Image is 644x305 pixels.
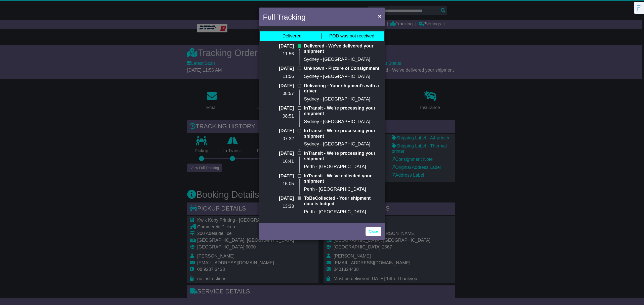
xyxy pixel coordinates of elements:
p: Perth - [GEOGRAPHIC_DATA] [304,209,381,215]
p: 11:56 [263,74,294,79]
span: × [378,13,381,19]
p: 13:33 [263,204,294,209]
p: InTransit - We're processing your shipment [304,106,381,116]
h4: Full Tracking [263,11,306,23]
p: Delivered - We've delivered your shipment [304,43,381,54]
p: Sydney - [GEOGRAPHIC_DATA] [304,74,381,79]
p: [DATE] [263,151,294,156]
p: [DATE] [263,106,294,111]
p: Perth - [GEOGRAPHIC_DATA] [304,164,381,170]
p: Perth - [GEOGRAPHIC_DATA] [304,187,381,192]
p: 11:56 [263,51,294,57]
p: 15:05 [263,181,294,187]
p: [DATE] [263,43,294,49]
p: 08:57 [263,91,294,96]
button: Close [376,11,384,21]
p: Delivering - Your shipment's with a driver [304,83,381,94]
p: InTransit - We're processing your shipment [304,151,381,162]
p: [DATE] [263,66,294,71]
p: InTransit - We've collected your shipment [304,173,381,184]
span: POD was not received [329,33,374,38]
p: [DATE] [263,173,294,179]
p: 07:32 [263,136,294,142]
p: 16:41 [263,159,294,164]
a: Close [366,227,381,236]
p: Sydney - [GEOGRAPHIC_DATA] [304,57,381,62]
p: InTransit - We're processing your shipment [304,128,381,139]
p: Sydney - [GEOGRAPHIC_DATA] [304,141,381,147]
p: ToBeCollected - Your shipment data is lodged [304,196,381,207]
p: [DATE] [263,196,294,201]
p: [DATE] [263,128,294,134]
p: Sydney - [GEOGRAPHIC_DATA] [304,96,381,102]
p: [DATE] [263,83,294,89]
div: Delivered [282,33,301,39]
p: 08:51 [263,114,294,119]
p: Sydney - [GEOGRAPHIC_DATA] [304,119,381,125]
p: Unknown - Picture of Consignment [304,66,381,71]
